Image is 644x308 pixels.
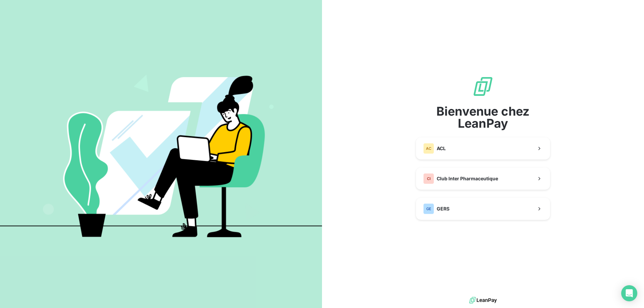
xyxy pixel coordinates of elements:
div: CI [423,173,434,184]
img: logo [469,295,497,305]
span: Bienvenue chez LeanPay [416,105,550,129]
div: Open Intercom Messenger [621,285,637,301]
button: GEGERS [416,198,550,220]
button: CIClub Inter Pharmaceutique [416,168,550,190]
button: ACACL [416,137,550,160]
span: Club Inter Pharmaceutique [437,175,498,182]
img: logo sigle [472,76,494,97]
div: GE [423,203,434,214]
span: GERS [437,205,449,212]
div: AC [423,143,434,154]
span: ACL [437,145,446,152]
